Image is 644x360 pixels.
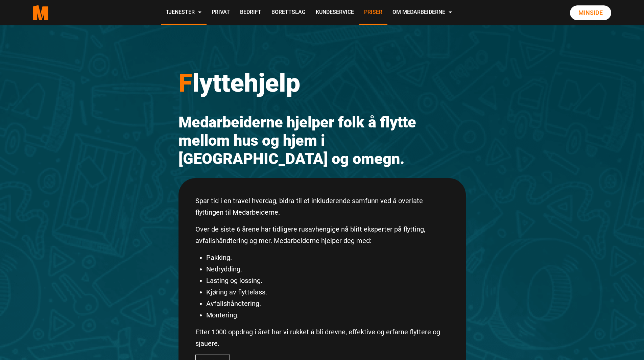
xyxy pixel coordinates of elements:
a: Bedrift [235,1,266,25]
li: Lasting og lossing. [206,275,449,286]
span: F [178,68,192,98]
li: Avfallshåndtering. [206,298,449,309]
a: Borettslag [266,1,311,25]
a: Kundeservice [311,1,359,25]
a: Tjenester [161,1,207,25]
a: Minside [570,5,611,20]
li: Pakking. [206,252,449,263]
a: Privat [207,1,235,25]
p: Spar tid i en travel hverdag, bidra til et inkluderende samfunn ved å overlate flyttingen til Med... [195,195,449,218]
a: Om Medarbeiderne [387,1,457,25]
li: Kjøring av flyttelass. [206,286,449,298]
p: Over de siste 6 årene har tidligere rusavhengige nå blitt eksperter på flytting, avfallshåndterin... [195,223,449,246]
li: Nedrydding. [206,263,449,275]
p: Etter 1000 oppdrag i året har vi rukket å bli drevne, effektive og erfarne flyttere og sjauere. [195,326,449,349]
a: Priser [359,1,387,25]
li: Montering. [206,309,449,321]
h1: lyttehjelp [178,68,466,98]
h2: Medarbeiderne hjelper folk å flytte mellom hus og hjem i [GEOGRAPHIC_DATA] og omegn. [178,113,466,168]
